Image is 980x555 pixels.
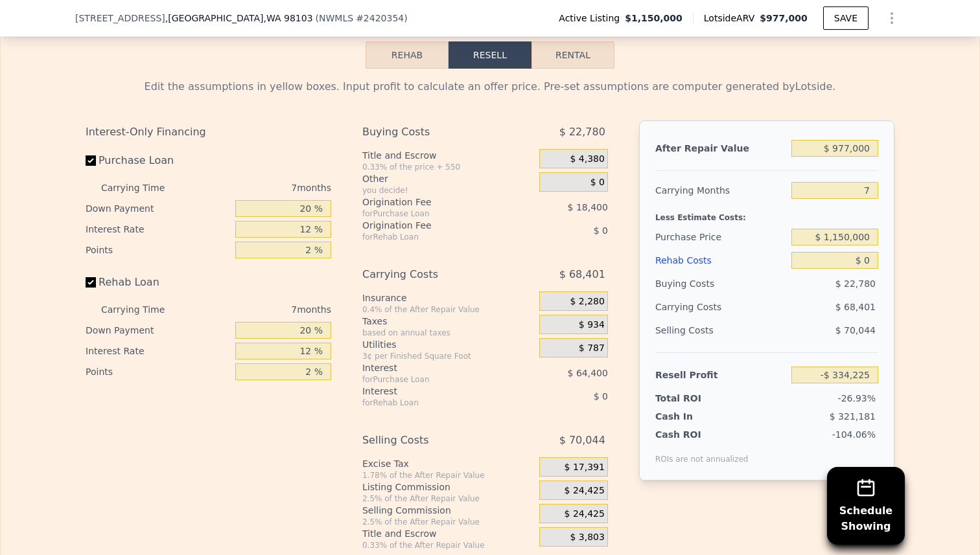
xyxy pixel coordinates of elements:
[362,304,534,315] div: 0.4% of the After Repair Value
[86,79,894,95] div: Edit the assumptions in yellow boxes. Input profit to calculate an offer price. Pre-set assumptio...
[362,361,507,374] div: Interest
[655,392,736,405] div: Total ROI
[86,219,230,240] div: Interest Rate
[655,295,736,319] div: Carrying Costs
[86,149,230,172] label: Purchase Loan
[101,299,185,320] div: Carrying Time
[655,363,786,387] div: Resell Profit
[565,508,605,520] span: $ 24,425
[362,172,534,185] div: Other
[86,341,230,361] div: Interest Rate
[559,263,605,286] span: $ 68,401
[559,12,625,25] span: Active Listing
[655,249,786,272] div: Rehab Costs
[362,374,507,385] div: for Purchase Loan
[655,441,749,464] div: ROIs are not annualized
[362,162,534,172] div: 0.33% of the price + 550
[362,429,507,452] div: Selling Costs
[362,315,534,328] div: Taxes
[835,278,876,289] span: $ 22,780
[362,481,534,493] div: Listing Commission
[362,291,534,304] div: Insurance
[86,361,230,382] div: Points
[165,12,313,25] span: , [GEOGRAPHIC_DATA]
[625,12,682,25] span: $1,150,000
[362,470,534,481] div: 1.78% of the After Repair Value
[655,428,749,441] div: Cash ROI
[760,13,808,23] span: $977,000
[362,196,507,209] div: Origination Fee
[704,12,760,25] span: Lotside ARV
[75,12,165,25] span: [STREET_ADDRESS]
[362,457,534,470] div: Excise Tax
[655,179,786,202] div: Carrying Months
[362,120,507,144] div: Buying Costs
[823,6,869,30] button: SAVE
[362,517,534,527] div: 2.5% of the After Repair Value
[86,277,96,288] input: Rehab Loan
[101,177,185,198] div: Carrying Time
[655,319,786,342] div: Selling Costs
[655,202,878,225] div: Less Estimate Costs:
[263,13,312,23] span: , WA 98103
[362,219,507,232] div: Origination Fee
[830,411,876,422] span: $ 321,181
[362,493,534,504] div: 2.5% of the After Repair Value
[191,299,331,320] div: 7 months
[86,155,96,166] input: Purchase Loan
[570,532,604,543] span: $ 3,803
[590,177,605,188] span: $ 0
[362,385,507,398] div: Interest
[356,13,404,23] span: # 2420354
[568,368,608,378] span: $ 64,400
[832,429,876,440] span: -104.06%
[838,393,876,403] span: -26.93%
[191,177,331,198] div: 7 months
[655,225,786,249] div: Purchase Price
[655,272,786,295] div: Buying Costs
[362,527,534,540] div: Title and Escrow
[835,325,876,335] span: $ 70,044
[362,185,534,196] div: you decide!
[362,232,507,242] div: for Rehab Loan
[579,319,605,331] span: $ 934
[362,338,534,351] div: Utilities
[362,504,534,517] div: Selling Commission
[594,391,608,402] span: $ 0
[827,467,905,545] button: ScheduleShowing
[86,198,230,219] div: Down Payment
[655,137,786,160] div: After Repair Value
[655,410,736,423] div: Cash In
[362,351,534,361] div: 3¢ per Finished Square Foot
[86,240,230,260] div: Points
[594,225,608,236] span: $ 0
[565,462,605,473] span: $ 17,391
[362,209,507,219] div: for Purchase Loan
[570,296,604,308] span: $ 2,280
[319,13,353,23] span: NWMLS
[316,12,408,25] div: ( )
[565,485,605,497] span: $ 24,425
[362,263,507,286] div: Carrying Costs
[568,202,608,212] span: $ 18,400
[835,302,876,312] span: $ 68,401
[86,120,331,144] div: Interest-Only Financing
[362,328,534,338] div: based on annual taxes
[366,41,449,69] button: Rehab
[559,120,605,144] span: $ 22,780
[86,271,230,294] label: Rehab Loan
[362,540,534,550] div: 0.33% of the After Repair Value
[879,5,905,31] button: Show Options
[531,41,614,69] button: Rental
[570,153,604,165] span: $ 4,380
[449,41,531,69] button: Resell
[362,149,534,162] div: Title and Escrow
[579,343,605,354] span: $ 787
[362,398,507,408] div: for Rehab Loan
[86,320,230,341] div: Down Payment
[559,429,605,452] span: $ 70,044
